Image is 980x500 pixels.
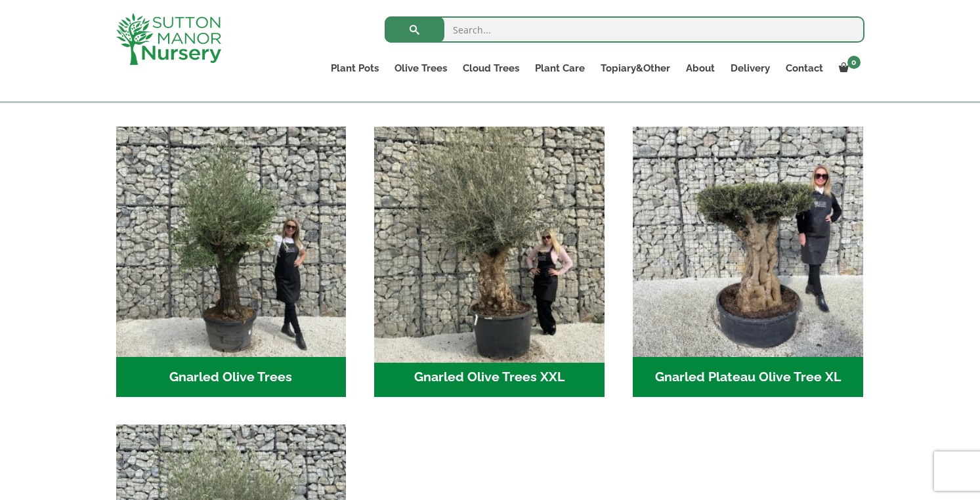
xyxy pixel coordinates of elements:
a: Olive Trees [387,59,455,77]
img: Gnarled Plateau Olive Tree XL [633,127,863,357]
a: Visit product category Gnarled Plateau Olive Tree XL [633,127,863,397]
a: 0 [831,59,864,77]
a: Plant Care [527,59,593,77]
img: logo [116,13,221,65]
a: Topiary&Other [593,59,678,77]
img: Gnarled Olive Trees [116,127,347,357]
a: Visit product category Gnarled Olive Trees XXL [374,127,605,397]
span: 0 [847,56,861,69]
a: Delivery [723,59,778,77]
a: Cloud Trees [455,59,527,77]
a: Plant Pots [323,59,387,77]
a: About [678,59,723,77]
input: Search... [385,16,864,43]
a: Contact [778,59,831,77]
a: Visit product category Gnarled Olive Trees [116,127,347,397]
h2: Gnarled Olive Trees [116,357,347,398]
h2: Gnarled Olive Trees XXL [374,357,605,398]
h2: Gnarled Plateau Olive Tree XL [633,357,863,398]
img: Gnarled Olive Trees XXL [369,121,610,362]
